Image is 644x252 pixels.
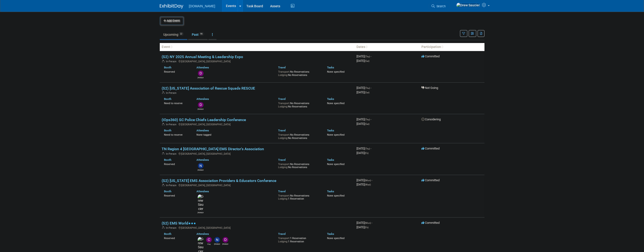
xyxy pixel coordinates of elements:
[196,158,209,161] a: Attendees
[162,91,165,94] img: In-Person Event
[199,32,204,36] span: 96
[327,133,344,136] span: None specified
[160,30,187,39] a: Upcoming22
[162,221,196,225] a: (S2) EMS World
[420,43,484,51] th: Participation
[327,102,344,105] span: None specified
[164,162,190,166] div: Reserved
[365,183,371,186] span: (Wed)
[166,60,178,63] span: In-Person
[421,147,440,150] span: Committed
[164,69,190,74] div: Reserved
[164,158,171,161] a: Booth
[356,183,371,186] span: [DATE]
[365,87,370,89] span: (Thu)
[164,101,190,105] div: Need to reserve
[278,105,288,108] span: Lodging:
[196,129,209,132] a: Attendees
[278,133,290,136] span: Transport:
[166,226,178,229] span: In-Person
[356,221,372,224] span: [DATE]
[189,4,215,8] span: [DOMAIN_NAME]
[278,74,288,77] span: Lodging:
[278,102,290,105] span: Transport:
[278,137,288,140] span: Lodging:
[162,86,255,91] a: (S2) [US_STATE] Association of Rescue Squads RESCUE
[356,147,371,150] span: [DATE]
[179,32,184,36] span: 22
[198,71,204,76] img: Dave/Rob .
[365,147,370,150] span: (Thu)
[435,4,446,8] span: Search
[327,70,344,73] span: None specified
[162,178,276,183] a: (S2) [US_STATE] EMS Association Providers & Educators Conference
[162,184,165,186] img: In-Person Event
[206,237,212,243] img: Clay Terry
[356,86,371,90] span: [DATE]
[327,194,344,197] span: None specified
[356,178,372,182] span: [DATE]
[278,240,288,243] span: Lodging:
[278,70,290,73] span: Transport:
[162,226,353,229] div: [GEOGRAPHIC_DATA], [GEOGRAPHIC_DATA]
[365,123,369,125] span: (Sat)
[327,237,344,240] span: None specified
[160,4,183,9] img: ExhibitDay
[365,55,370,58] span: (Thu)
[327,97,334,101] a: Tasks
[356,151,368,155] span: [DATE]
[198,108,204,110] div: Dave/Rob .
[223,237,228,243] img: Dave/Rob .
[355,43,420,51] th: Dates
[356,91,369,94] span: [DATE]
[196,97,209,101] a: Attendees
[372,178,372,182] span: -
[198,194,204,211] img: Drew Saucier
[421,86,438,90] span: Not Going
[421,55,440,58] span: Committed
[162,59,353,63] div: [GEOGRAPHIC_DATA], [GEOGRAPHIC_DATA]
[441,45,443,49] a: Sort by Participation Type
[356,225,368,229] span: [DATE]
[278,237,290,240] span: Transport:
[327,163,344,166] span: None specified
[365,179,371,182] span: (Mon)
[421,118,441,121] span: Considering
[164,236,190,240] div: Reserved
[327,129,334,132] a: Tasks
[278,197,288,200] span: Lodging:
[164,129,171,132] a: Booth
[162,152,353,155] div: [GEOGRAPHIC_DATA], [GEOGRAPHIC_DATA]
[162,123,165,125] img: In-Person Event
[278,162,320,169] div: No Reservations No Reservations
[164,190,171,193] a: Booth
[198,163,204,169] img: Nicholas Fischer
[162,147,264,151] a: TN Region 4 [GEOGRAPHIC_DATA] EMS Director's Association
[356,59,369,63] span: [DATE]
[278,163,290,166] span: Transport:
[166,152,178,155] span: In-Person
[356,55,371,58] span: [DATE]
[365,60,369,62] span: (Sat)
[372,221,372,224] span: -
[365,118,370,121] span: (Thu)
[278,129,286,132] a: Travel
[371,55,371,58] span: -
[356,122,369,126] span: [DATE]
[164,97,171,101] a: Booth
[160,16,183,25] button: Add Event
[278,166,288,169] span: Lodging:
[198,169,204,171] div: Nicholas Fischer
[162,152,165,155] img: In-Person Event
[160,43,355,51] th: Event
[365,226,368,229] span: (Fri)
[164,66,171,69] a: Booth
[196,132,275,137] div: None tagged
[428,2,450,10] a: Search
[365,91,369,94] span: (Sat)
[365,222,371,224] span: (Mon)
[278,232,286,236] a: Travel
[327,232,334,236] a: Tasks
[371,147,371,150] span: -
[278,193,320,201] div: No Reservations 1 Reservation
